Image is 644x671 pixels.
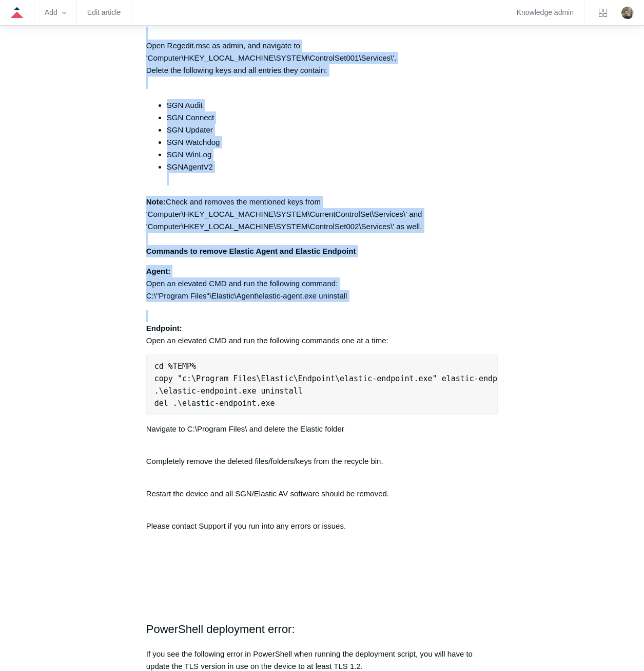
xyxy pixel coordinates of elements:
li: SGNAgentV2 [167,161,498,185]
li: SGN Watchdog [167,136,498,148]
zd-hc-trigger: Click your profile icon to open the profile menu [621,7,634,19]
p: Open an elevated CMD and run the following command: C:\"Program Files"\Elastic\Agent\elastic-agen... [146,265,498,302]
p: Restart the device and all SGN/Elastic AV software should be removed. [146,475,498,512]
li: SGN Connect [167,111,498,124]
li: SGN WinLog [167,148,498,161]
zd-hc-trigger: Add [45,10,66,15]
li: SGN Audit [167,99,498,111]
h2: PowerShell deployment error: [146,620,498,638]
p: Check and removes the mentioned keys from 'Computer\HKEY_LOCAL_MACHINE\SYSTEM\CurrentControlSet\S... [146,196,498,257]
a: Edit article [87,10,121,15]
strong: Commands to remove Elastic Agent and Elastic Endpoint [146,247,356,255]
p: Navigate to C:\Program Files\ and delete the Elastic folder [146,423,498,435]
li: SGN Updater [167,124,498,136]
p: Open an elevated CMD and run the following commands one at a time: [146,310,498,347]
strong: Agent: [146,267,171,275]
a: Knowledge admin [517,10,574,15]
p: Open Regedit.msc as admin, and navigate to 'Computer\HKEY_LOCAL_MACHINE\SYSTEM\ControlSet001\Serv... [146,27,498,89]
strong: Endpoint: [146,324,182,332]
img: user avatar [621,7,634,19]
pre: cd %TEMP% copy "c:\Program Files\Elastic\Endpoint\elastic-endpoint.exe" elastic-endpoint.exe .\el... [146,355,498,415]
strong: Note: [146,197,166,206]
p: Please contact Support if you run into any errors or issues. [146,520,498,532]
p: Completely remove the deleted files/folders/keys from the recycle bin. [146,443,498,468]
